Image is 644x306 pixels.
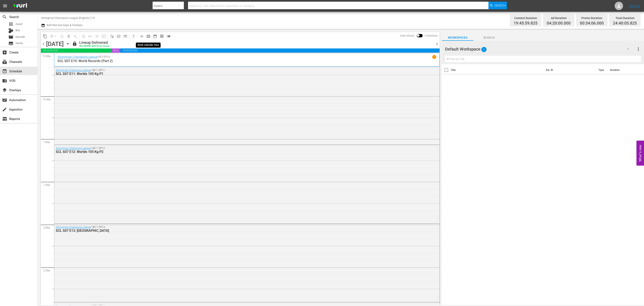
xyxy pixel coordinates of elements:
span: Toggle to switch from Published to Draft view. [417,34,420,37]
div: Ad Duration [547,15,571,21]
a: Strongman Champions League [56,226,91,229]
div: Lineup Delivered [79,40,109,45]
span: 04:20:00.000 [41,48,111,53]
span: calendar_view_week_outlined [146,34,151,38]
span: 00:34:06.000 [580,21,604,26]
div: / SE7 / EP11: [56,69,414,76]
span: Search [495,2,506,9]
div: Bits [8,28,13,33]
div: Total Duration [613,15,637,21]
span: Day Calendar View [137,32,145,40]
span: View Mode: [398,34,417,37]
span: preview_outlined [160,34,164,38]
span: 19:45:59.825 [514,21,538,26]
span: 04:20:00.000 [547,21,571,26]
span: Episode [8,34,13,39]
span: Month Calendar View [152,33,158,40]
div: SCL S07 E13: [GEOGRAPHIC_DATA] [56,229,414,233]
span: Create Search Block [115,33,122,40]
span: more_vert [636,47,641,52]
span: Loop Content [59,33,65,40]
p: SE7 / [99,55,104,58]
span: content_copy [43,34,47,38]
span: Bulk Remove Gaps & Overlaps [46,23,83,27]
span: Asset [16,22,22,26]
span: chevron_right [434,41,440,47]
span: Search [2,14,7,20]
span: Bits [16,28,20,33]
button: Open Feedback Widget [636,141,644,165]
div: [DATE] [46,40,64,47]
span: Download as CSV [129,32,137,40]
span: Search [473,35,505,40]
p: 1 [434,55,435,58]
div: SCL S07 E11: Worlds 105 Kg P1 [56,72,414,76]
a: Strongman Champions League [57,55,98,59]
span: Automation [2,98,7,103]
div: / SE7 / EP12: [56,147,414,154]
span: VOD [2,78,7,83]
a: Strongman Champions League [56,147,91,150]
span: Create Series Block [122,33,129,40]
p: EP10 [104,55,110,58]
span: Update Metadata from Key Asset [100,33,107,40]
span: 00:34:06.000 [111,48,120,53]
span: Channels [2,59,7,64]
a: Sign Out [629,4,640,8]
span: Episode [16,35,25,39]
img: ans4CAIJ8jUAAAAAAAAAAAAAAAAAAAAAAAAgQb4GAAAAAAAAAAAAAAAAAAAAAAAAJMjXAAAAAAAAAAAAAAAAAAAAAAAAgAT5G... [10,1,30,11]
a: Strongman Champions League [56,69,91,72]
span: Schedule [2,69,7,74]
span: Fill episodes with ad slates [94,33,100,40]
span: 24 hours Lineup View is OFF [165,33,172,40]
span: Revert to Primary Episode [87,33,94,40]
span: Asset [8,22,13,27]
span: lock [72,41,77,46]
span: Published [423,34,440,37]
span: Select an event to delete [65,33,72,40]
span: Create [2,50,7,55]
span: Series [16,41,23,45]
span: date_range_outlined [153,34,157,38]
div: Default Workspace [445,43,633,55]
span: menu [3,3,8,8]
span: Remove Gaps & Overlaps [48,33,59,40]
span: 0 [481,45,487,54]
span: Customize Events [79,32,87,40]
span: Workspaces [442,35,473,40]
div: / SE7 / EP13: [56,226,414,233]
div: DELIVERED: [DATE] 9a (local) [79,45,109,48]
span: 24:40:05.825 [613,21,637,26]
div: SCL S07 E12: Worlds 105 Kg P2 [56,150,414,154]
span: Reports [2,116,7,121]
p: SCL S07 E10: World Records (Part 2) [57,59,436,63]
p: / [98,55,99,58]
span: Overlays [2,88,7,93]
button: Search [488,2,507,9]
span: Copy Lineup [42,33,48,40]
th: Duration [608,64,633,76]
button: more_vert [636,44,641,54]
span: View Backup [158,33,165,40]
th: Type [596,64,608,76]
div: Content Duration [514,15,538,21]
span: 19:45:59.825 [120,48,439,53]
span: Ingestion [2,107,7,112]
span: Clear Lineup [72,33,79,40]
th: Ext. ID [543,64,596,76]
span: chevron_left [41,41,46,47]
span: toggle_off [166,34,171,38]
div: Promo Duration [580,15,604,21]
span: Refresh All Search Blocks [107,32,115,40]
th: Title [451,64,543,76]
span: Series [8,41,13,46]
